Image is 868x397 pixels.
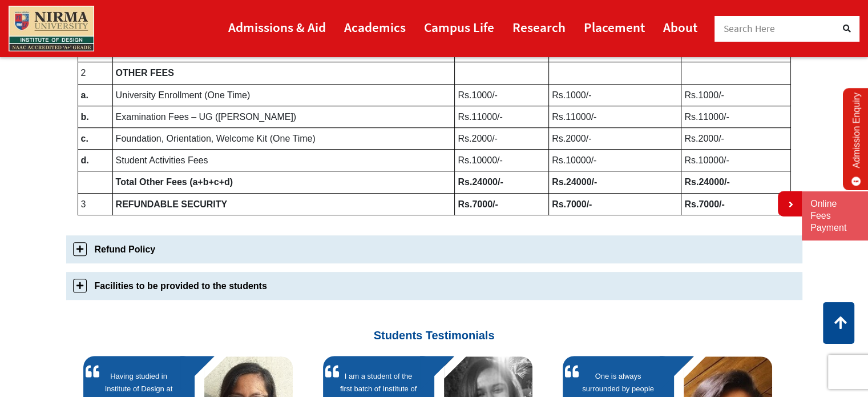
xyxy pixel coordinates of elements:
[458,199,498,209] b: Rs.7000/-
[512,14,566,40] a: Research
[455,84,549,106] td: Rs.1000/-
[681,106,790,127] td: Rs.11000/-
[116,199,228,209] b: REFUNDABLE SECURITY
[81,155,89,165] b: d.
[112,150,455,171] td: Student Activities Fees
[112,127,455,149] td: Foundation, Orientation, Welcome Kit (One Time)
[78,62,112,84] td: 2
[66,272,802,300] a: Facilities to be provided to the students
[584,14,645,40] a: Placement
[78,193,112,215] td: 3
[684,177,729,187] b: Rs.24000/-
[116,68,174,78] b: OTHER FEES
[549,106,681,127] td: Rs.11000/-
[66,235,802,263] a: Refund Policy
[724,22,776,35] span: Search Here
[112,106,455,127] td: Examination Fees – UG ([PERSON_NAME])
[549,150,681,171] td: Rs.10000/-
[81,90,88,100] b: a.
[458,177,503,187] b: Rs.24000/-
[424,14,494,40] a: Campus Life
[455,150,549,171] td: Rs.10000/-
[9,6,94,51] img: main_logo
[549,127,681,149] td: Rs.2000/-
[81,134,88,143] b: c.
[228,14,326,40] a: Admissions & Aid
[344,14,406,40] a: Academics
[116,177,233,187] b: Total Other Fees (a+b+c+d)
[810,198,859,234] a: Online Fees Payment
[552,177,597,187] b: Rs.24000/-
[455,106,549,127] td: Rs.11000/-
[663,14,697,40] a: About
[112,84,455,106] td: University Enrollment (One Time)
[681,84,790,106] td: Rs.1000/-
[681,150,790,171] td: Rs.10000/-
[75,308,794,342] h3: Students Testimonials
[455,127,549,149] td: Rs.2000/-
[684,199,724,209] b: Rs.7000/-
[681,127,790,149] td: Rs.2000/-
[81,112,89,122] b: b.
[549,84,681,106] td: Rs.1000/-
[552,199,592,209] b: Rs.7000/-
